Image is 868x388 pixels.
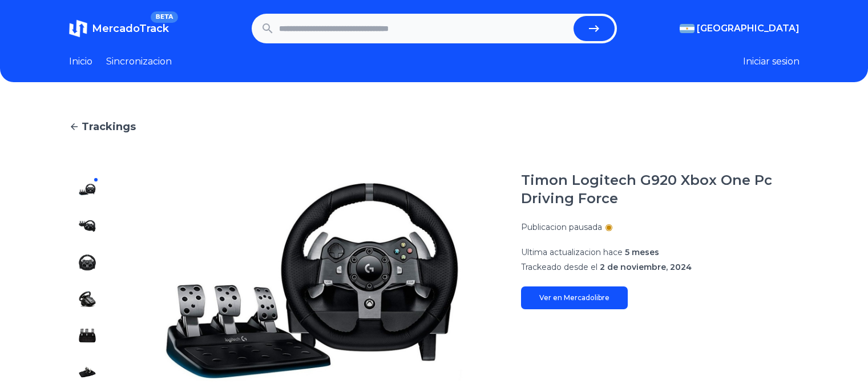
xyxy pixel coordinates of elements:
[680,24,695,33] img: Argentina
[69,55,92,68] a: Inicio
[697,22,800,35] span: [GEOGRAPHIC_DATA]
[521,286,628,309] a: Ver en Mercadolibre
[680,22,800,35] button: [GEOGRAPHIC_DATA]
[151,11,177,23] span: BETA
[69,19,87,38] img: MercadoTrack
[69,119,800,135] a: Trackings
[521,221,602,233] p: Publicacion pausada
[78,180,96,199] img: Timon Logitech G920 Xbox One Pc Driving Force
[69,19,169,38] a: MercadoTrackBETA
[78,326,96,345] img: Timon Logitech G920 Xbox One Pc Driving Force
[600,262,692,272] span: 2 de noviembre, 2024
[521,262,597,272] span: Trackeado desde el
[78,363,96,381] img: Timon Logitech G920 Xbox One Pc Driving Force
[743,55,800,68] button: Iniciar sesion
[78,290,96,308] img: Timon Logitech G920 Xbox One Pc Driving Force
[521,247,623,257] span: Ultima actualizacion hace
[521,171,800,208] h1: Timon Logitech G920 Xbox One Pc Driving Force
[82,119,136,135] span: Trackings
[92,22,169,35] span: MercadoTrack
[106,55,172,68] a: Sincronizacion
[78,253,96,272] img: Timon Logitech G920 Xbox One Pc Driving Force
[625,247,659,257] span: 5 meses
[78,217,96,235] img: Timon Logitech G920 Xbox One Pc Driving Force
